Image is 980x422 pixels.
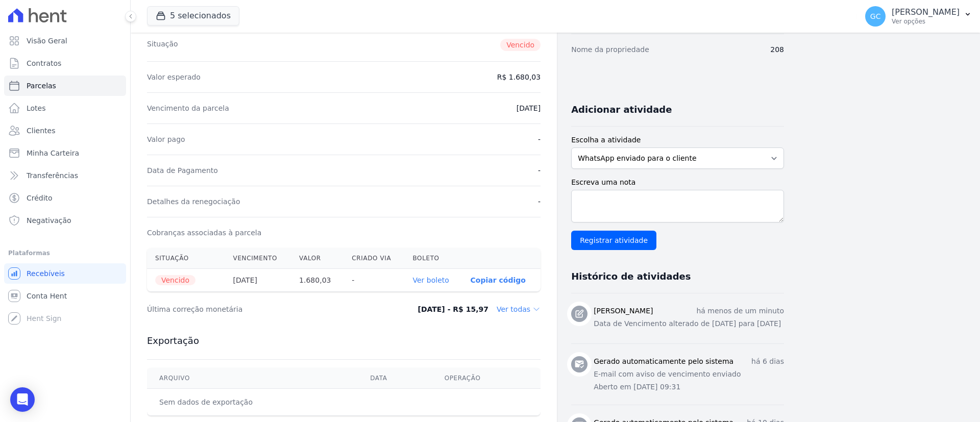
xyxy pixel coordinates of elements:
[4,120,126,141] a: Clientes
[147,196,240,207] dt: Detalhes da renegociação
[571,44,649,55] dt: Nome da propriedade
[147,304,380,314] dt: Última correção monetária
[418,304,488,314] dd: [DATE] - R$ 15,97
[147,6,239,26] button: 5 selecionados
[471,276,526,284] button: Copiar código
[594,382,784,392] p: Aberto em [DATE] 09:31
[500,39,541,51] span: Vencido
[538,134,541,144] dd: -
[147,39,178,51] dt: Situação
[4,143,126,163] a: Minha Carteira
[405,248,462,269] th: Boleto
[594,369,784,380] p: E-mail com aviso de vencimento enviado
[696,306,784,316] p: há menos de um minuto
[147,389,358,416] td: Sem dados de exportação
[4,210,126,231] a: Negativação
[147,103,229,113] dt: Vencimento da parcela
[538,165,541,176] dd: -
[225,248,291,269] th: Vencimento
[27,126,55,136] span: Clientes
[892,17,960,26] p: Ver opções
[10,387,35,412] div: Open Intercom Messenger
[594,318,784,329] p: Data de Vencimento alterado de [DATE] para [DATE]
[4,98,126,118] a: Lotes
[27,81,56,91] span: Parcelas
[344,269,404,292] th: -
[8,247,122,259] div: Plataformas
[432,368,541,389] th: Operação
[571,135,784,145] label: Escolha a atividade
[4,31,126,51] a: Visão Geral
[892,7,960,17] p: [PERSON_NAME]
[751,356,784,367] p: há 6 dias
[4,53,126,73] a: Contratos
[147,368,358,389] th: Arquivo
[571,104,672,116] h3: Adicionar atividade
[27,170,78,181] span: Transferências
[27,291,67,301] span: Conta Hent
[4,188,126,208] a: Crédito
[27,215,71,226] span: Negativação
[291,269,344,292] th: 1.680,03
[147,165,218,176] dt: Data de Pagamento
[571,270,691,283] h3: Histórico de atividades
[27,58,61,68] span: Contratos
[27,268,65,279] span: Recebíveis
[358,368,432,389] th: Data
[147,228,261,238] dt: Cobranças associadas à parcela
[147,72,201,82] dt: Valor esperado
[27,148,79,158] span: Minha Carteira
[155,275,195,285] span: Vencido
[517,103,541,113] dd: [DATE]
[344,248,404,269] th: Criado via
[27,193,53,203] span: Crédito
[147,335,541,347] h3: Exportação
[571,231,656,250] input: Registrar atividade
[147,248,225,269] th: Situação
[4,263,126,284] a: Recebíveis
[225,269,291,292] th: [DATE]
[4,286,126,306] a: Conta Hent
[4,76,126,96] a: Parcelas
[497,72,541,82] dd: R$ 1.680,03
[594,356,733,367] h3: Gerado automaticamente pelo sistema
[857,2,980,31] button: GC [PERSON_NAME] Ver opções
[538,196,541,207] dd: -
[4,165,126,186] a: Transferências
[413,276,449,284] a: Ver boleto
[27,36,67,46] span: Visão Geral
[770,44,784,55] dd: 208
[594,306,653,316] h3: [PERSON_NAME]
[291,248,344,269] th: Valor
[571,177,784,188] label: Escreva uma nota
[27,103,46,113] span: Lotes
[497,304,541,314] dd: Ver todas
[147,134,185,144] dt: Valor pago
[870,13,881,20] span: GC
